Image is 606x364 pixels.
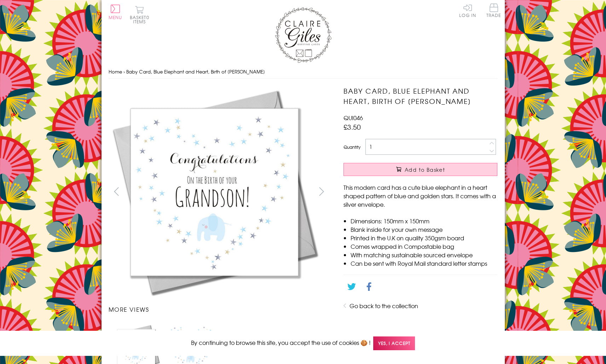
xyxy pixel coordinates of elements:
[109,68,122,75] a: Home
[351,234,497,242] li: Printed in the U.K on quality 350gsm board
[351,225,497,234] li: Blank inside for your own message
[109,14,122,20] span: Menu
[351,251,497,259] li: With matching sustainable sourced envelope
[133,14,149,25] span: 0 items
[109,5,122,19] button: Menu
[350,301,418,310] a: Go back to the collection
[344,86,497,106] h1: Baby Card, Blue Elephant and Heart, Birth of [PERSON_NAME]
[275,7,331,63] img: Claire Giles Greetings Cards
[109,65,498,79] nav: breadcrumbs
[405,166,445,173] span: Add to Basket
[344,183,497,209] p: This modern card has a cute blue elephant in a heart shaped pattern of blue and golden stars. It ...
[459,4,476,17] a: Log In
[109,86,321,298] img: Baby Card, Blue Elephant and Heart, Birth of Grandson
[313,183,329,199] button: next
[351,242,497,251] li: Comes wrapped in Compostable bag
[351,259,497,268] li: Can be sent with Royal Mail standard letter stamps
[344,113,363,122] span: QUI046
[344,144,360,150] label: Quantity
[373,336,415,350] span: Yes, I accept
[109,305,330,313] h3: More views
[486,4,501,19] a: Trade
[344,163,497,176] button: Add to Basket
[351,217,497,225] li: Dimensions: 150mm x 150mm
[109,183,125,199] button: prev
[486,4,501,17] span: Trade
[344,122,361,132] span: £3.50
[123,68,125,75] span: ›
[126,68,265,75] span: Baby Card, Blue Elephant and Heart, Birth of [PERSON_NAME]
[130,6,149,24] button: Basket0 items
